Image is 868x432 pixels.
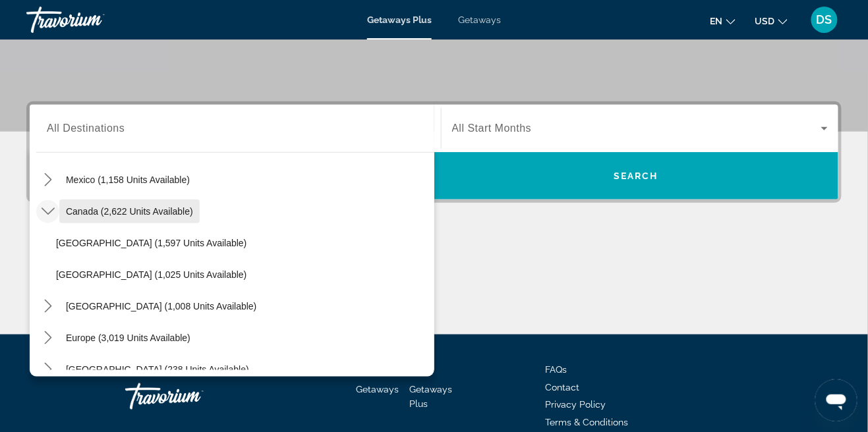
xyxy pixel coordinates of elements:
[545,400,606,410] a: Privacy Policy
[36,358,59,381] button: Toggle Australia (238 units available) submenu
[755,11,788,30] button: Change currency
[545,418,628,428] a: Terms & Conditions
[458,14,501,25] a: Getaways
[66,175,190,185] span: Mexico (1,158 units available)
[47,122,125,134] span: All Destinations
[59,294,263,318] button: Select destination: Caribbean & Atlantic Islands (1,008 units available)
[47,121,424,137] input: Select destination
[36,327,59,350] button: Toggle Europe (3,019 units available) submenu
[56,269,246,280] span: [GEOGRAPHIC_DATA] (1,025 units available)
[49,263,434,286] button: Select destination: Western Canada (1,025 units available)
[59,200,200,223] button: Select destination: Canada (2,622 units available)
[66,364,249,375] span: [GEOGRAPHIC_DATA] (238 units available)
[36,295,59,318] button: Toggle Caribbean & Atlantic Islands (1,008 units available) submenu
[710,16,723,26] span: en
[434,152,839,200] button: Search
[30,146,434,377] div: Destination options
[56,238,246,248] span: [GEOGRAPHIC_DATA] (1,597 units available)
[59,326,197,350] button: Select destination: Europe (3,019 units available)
[755,16,775,26] span: USD
[545,364,567,375] a: FAQs
[710,11,736,30] button: Change language
[545,382,579,392] a: Contact
[817,13,832,26] span: DS
[66,333,190,343] span: Europe (3,019 units available)
[59,168,196,192] button: Select destination: Mexico (1,158 units available)
[30,105,838,200] div: Search widget
[356,384,399,394] a: Getaways
[409,384,452,409] a: Getaways Plus
[452,122,532,134] span: All Start Months
[49,231,434,255] button: Select destination: Eastern Canada (1,597 units available)
[36,200,59,223] button: Toggle Canada (2,622 units available) submenu
[125,377,257,416] a: Go Home
[26,3,158,37] a: Travorium
[807,6,842,34] button: User Menu
[59,358,256,381] button: Select destination: Australia (238 units available)
[36,169,59,192] button: Toggle Mexico (1,158 units available) submenu
[367,14,432,25] a: Getaways Plus
[66,206,193,217] span: Canada (2,622 units available)
[815,379,857,421] iframe: Кнопка для запуску вікна повідомлень
[66,301,256,311] span: [GEOGRAPHIC_DATA] (1,008 units available)
[614,171,658,181] span: Search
